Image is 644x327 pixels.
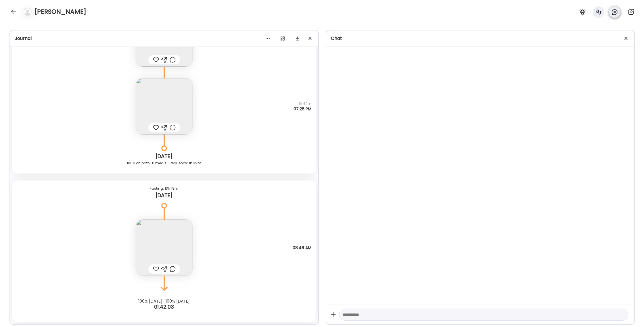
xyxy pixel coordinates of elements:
[72,299,256,303] div: 100% [DATE] · 100% [DATE]
[136,220,192,276] img: images%2Fu2tWvv7XULgEusSqVlWLSqNHSml2%2FzEwJ7cllAVB8TOgE7A9g%2FCnL6skMCS5hOtkSvnPhb_240
[17,192,311,199] div: [DATE]
[34,7,86,16] h4: [PERSON_NAME]
[294,101,311,106] span: 1h 40m
[331,35,630,42] div: Chat
[293,245,311,250] span: 08:46 AM
[136,78,192,134] img: images%2Fu2tWvv7XULgEusSqVlWLSqNHSml2%2FbDF8Gmjj2kR4mnGEcJNg%2FZviO0fGsyEQ25MMCZ5oN_240
[17,185,311,192] div: Fasting: 13h 19m
[72,303,256,310] div: 01:42:03
[24,8,32,16] img: bg-avatar-default.svg
[17,160,311,167] div: 100% on path · 8 meals · Frequency: 1h 39m
[17,153,311,160] div: [DATE]
[15,35,314,42] div: Journal
[294,106,311,111] span: 07:26 PM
